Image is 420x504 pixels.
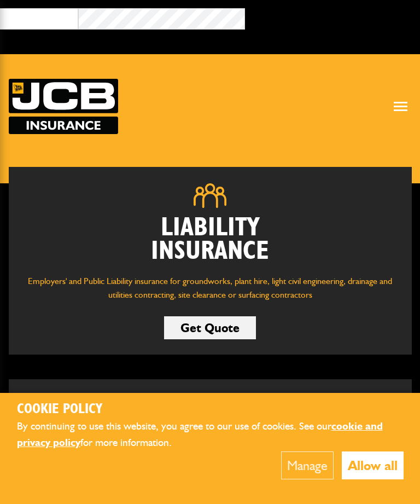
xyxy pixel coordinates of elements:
[17,401,404,418] h2: Cookie Policy
[9,79,118,134] a: JCB Insurance Services
[25,216,395,263] h2: Liability Insurance
[9,79,118,134] img: JCB Insurance Services logo
[164,316,256,339] a: Get Quote
[25,274,395,302] p: Employers' and Public Liability insurance for groundworks, plant hire, light civil engineering, d...
[342,451,404,479] button: Allow all
[17,418,404,451] p: By continuing to use this website, you agree to our use of cookies. See our for more information.
[245,8,412,25] button: Broker Login
[281,451,334,479] button: Manage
